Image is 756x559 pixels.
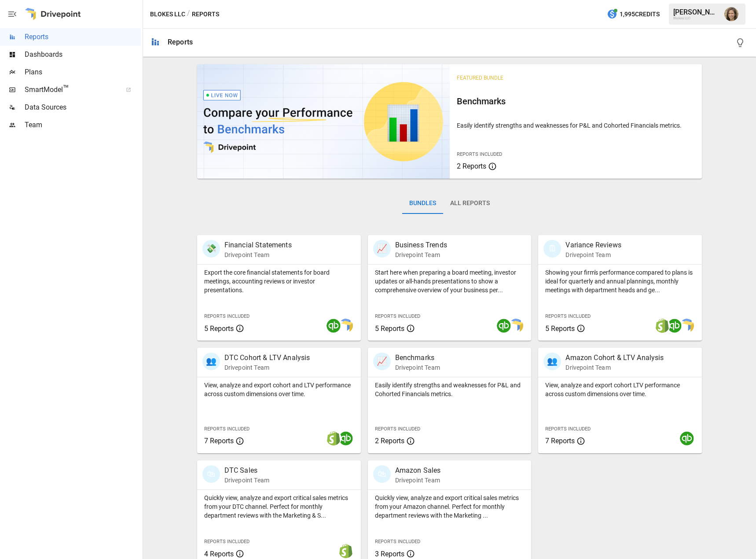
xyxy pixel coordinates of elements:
[204,426,250,432] span: Reports Included
[25,32,141,42] span: Reports
[373,353,391,370] div: 📈
[373,465,391,483] div: 🛍
[63,83,69,94] span: ™
[620,9,660,20] span: 1,995 Credits
[204,493,354,520] p: Quickly view, analyze and export critical sales metrics from your DTC channel. Perfect for monthl...
[668,319,682,333] img: quickbooks
[565,250,621,259] p: Drivepoint Team
[375,324,404,333] span: 5 Reports
[224,363,310,372] p: Drivepoint Team
[673,8,719,16] div: [PERSON_NAME]
[543,240,561,257] div: 🗓
[457,94,695,108] h6: Benchmarks
[25,49,141,60] span: Dashboards
[603,6,663,22] button: 1,995Credits
[545,324,575,333] span: 5 Reports
[395,465,441,476] p: Amazon Sales
[339,431,353,445] img: quickbooks
[375,539,420,544] span: Reports Included
[224,476,269,485] p: Drivepoint Team
[373,240,391,257] div: 📈
[545,437,575,445] span: 7 Reports
[395,250,447,259] p: Drivepoint Team
[655,319,669,333] img: shopify
[565,240,621,250] p: Variance Reviews
[25,85,116,95] span: SmartModel
[375,268,525,294] p: Start here when preparing a board meeting, investor updates or all-hands presentations to show a ...
[327,319,341,333] img: quickbooks
[204,539,250,544] span: Reports Included
[395,363,440,372] p: Drivepoint Team
[187,9,190,20] div: /
[497,319,511,333] img: quickbooks
[202,465,220,483] div: 🛍
[150,9,185,20] button: Blokes LLC
[25,102,141,113] span: Data Sources
[509,319,523,333] img: smart model
[204,313,250,319] span: Reports Included
[543,353,561,370] div: 👥
[204,324,234,333] span: 5 Reports
[224,240,292,250] p: Financial Statements
[375,426,420,432] span: Reports Included
[339,544,353,558] img: shopify
[457,75,503,81] span: Featured Bundle
[680,431,694,445] img: quickbooks
[673,16,719,20] div: Blokes LLC
[457,151,502,157] span: Reports Included
[204,437,234,445] span: 7 Reports
[224,465,269,476] p: DTC Sales
[402,193,443,214] button: Bundles
[565,363,664,372] p: Drivepoint Team
[339,319,353,333] img: smart model
[457,162,486,170] span: 2 Reports
[457,121,695,130] p: Easily identify strengths and weaknesses for P&L and Cohorted Financials metrics.
[25,120,141,130] span: Team
[25,67,141,77] span: Plans
[375,493,525,520] p: Quickly view, analyze and export critical sales metrics from your Amazon channel. Perfect for mon...
[327,431,341,445] img: shopify
[565,353,664,363] p: Amazon Cohort & LTV Analysis
[375,313,420,319] span: Reports Included
[545,426,591,432] span: Reports Included
[204,381,354,398] p: View, analyze and export cohort and LTV performance across custom dimensions over time.
[197,64,450,179] img: video thumbnail
[224,353,310,363] p: DTC Cohort & LTV Analysis
[202,240,220,257] div: 💸
[204,268,354,294] p: Export the core financial statements for board meetings, accounting reviews or investor presentat...
[375,550,404,558] span: 3 Reports
[375,381,525,398] p: Easily identify strengths and weaknesses for P&L and Cohorted Financials metrics.
[375,437,404,445] span: 2 Reports
[395,353,440,363] p: Benchmarks
[224,250,292,259] p: Drivepoint Team
[443,193,497,214] button: All Reports
[545,313,591,319] span: Reports Included
[719,2,744,26] button: Amy Thacker
[202,353,220,370] div: 👥
[168,38,193,46] div: Reports
[395,476,441,485] p: Drivepoint Team
[545,381,695,398] p: View, analyze and export cohort LTV performance across custom dimensions over time.
[724,7,738,21] img: Amy Thacker
[204,550,234,558] span: 4 Reports
[545,268,695,294] p: Showing your firm's performance compared to plans is ideal for quarterly and annual plannings, mo...
[680,319,694,333] img: smart model
[395,240,447,250] p: Business Trends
